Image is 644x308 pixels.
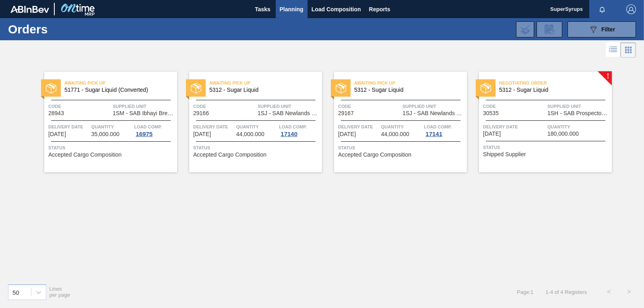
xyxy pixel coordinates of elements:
[354,87,460,93] span: 5312 - Sugar Liquid
[606,42,621,58] div: List Vision
[545,289,587,295] span: 1 - 4 of 4 Registers
[48,102,111,110] span: Code
[236,123,277,131] span: Quantity
[236,131,264,137] span: 44,000.000
[483,123,545,131] span: Delivery Date
[48,144,175,152] span: Status
[279,123,320,137] a: Load Comp.17140
[499,79,612,87] span: Negotiating Order
[193,131,211,137] span: 06/19/2025
[338,110,354,116] span: 29167
[381,131,409,137] span: 44,000.000
[254,4,272,14] span: Tasks
[10,6,49,13] img: TNhmsLtSVTkK8tSr43FrP2fwEKptu5GPRR3wAAAABJRU5ErkJggg==
[338,123,379,131] span: Delivery Date
[424,131,444,137] div: 17141
[619,282,639,302] button: >
[193,110,209,116] span: 29166
[91,131,120,137] span: 35,000.000
[626,4,636,14] img: Logout
[46,83,56,93] img: status
[424,123,465,137] a: Load Comp.17141
[547,110,610,116] span: 1SH - SAB Prospecton Brewery
[91,123,132,131] span: Quantity
[338,102,400,110] span: Code
[64,87,171,93] span: 51771 - Sugar Liquid (Converted)
[338,152,411,158] span: Accepted Cargo Composition
[134,123,162,131] span: Load Comp.
[601,26,615,33] span: Filter
[48,152,122,158] span: Accepted Cargo Composition
[621,42,636,58] div: Card Vision
[113,110,175,116] span: 1SM - SAB Ibhayi Brewery
[113,102,175,110] span: Supplied Unit
[354,79,467,87] span: Awaiting Pick Up
[279,131,299,137] div: 17140
[50,286,70,298] span: Lines per page
[547,102,610,110] span: Supplied Unit
[258,110,320,116] span: 1SJ - SAB Newlands Brewery
[48,110,64,116] span: 28943
[193,123,234,131] span: Delivery Date
[280,4,303,14] span: Planning
[32,72,177,172] a: statusAwaiting Pick Up51771 - Sugar Liquid (Converted)Code28943Supplied Unit1SM - SAB Ibhayi Brew...
[193,144,320,152] span: Status
[467,72,612,172] a: !statusNegotiating Order5312 - Sugar LiquidCode30535Supplied Unit1SH - SAB Prospecton BreweryDeli...
[48,123,89,131] span: Delivery Date
[599,282,619,302] button: <
[369,4,390,14] span: Reports
[193,152,266,158] span: Accepted Cargo Composition
[8,25,125,34] h1: Orders
[64,79,177,87] span: Awaiting Pick Up
[336,83,346,93] img: status
[424,123,452,131] span: Load Comp.
[312,4,361,14] span: Load Composition
[547,123,610,131] span: Quantity
[589,4,615,15] button: Notifications
[209,79,322,87] span: Awaiting Pick Up
[209,87,316,93] span: 5312 - Sugar Liquid
[338,144,465,152] span: Status
[483,151,526,157] span: Shipped Supplier
[134,123,175,137] a: Load Comp.16975
[547,131,579,137] span: 180,000.000
[568,21,636,37] button: Filter
[191,83,201,93] img: status
[517,289,533,295] span: Page : 1
[402,110,465,116] span: 1SJ - SAB Newlands Brewery
[483,110,499,116] span: 30535
[279,123,307,131] span: Load Comp.
[481,83,491,93] img: status
[537,21,562,37] div: Order Review Request
[483,131,501,137] span: 08/19/2025
[381,123,422,131] span: Quantity
[48,131,66,137] span: 06/11/2025
[134,131,154,137] div: 16975
[483,102,545,110] span: Code
[322,72,467,172] a: statusAwaiting Pick Up5312 - Sugar LiquidCode29167Supplied Unit1SJ - SAB Newlands BreweryDelivery...
[193,102,256,110] span: Code
[402,102,465,110] span: Supplied Unit
[258,102,320,110] span: Supplied Unit
[483,143,610,151] span: Status
[516,21,534,37] div: Import Order Negotiation
[177,72,322,172] a: statusAwaiting Pick Up5312 - Sugar LiquidCode29166Supplied Unit1SJ - SAB Newlands BreweryDelivery...
[12,289,19,296] div: 50
[499,87,605,93] span: 5312 - Sugar Liquid
[338,131,356,137] span: 06/19/2025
